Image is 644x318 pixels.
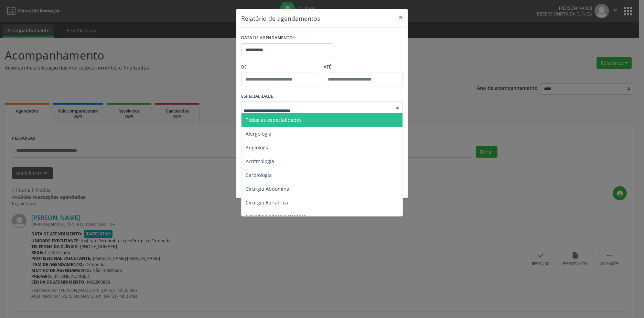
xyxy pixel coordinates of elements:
[324,62,403,73] label: ATÉ
[246,158,274,165] span: Arritmologia
[241,91,273,102] label: ESPECIALIDADE
[241,33,295,43] label: DATA DE AGENDAMENTO
[246,185,291,192] span: Cirurgia Abdominal
[241,62,320,73] label: De
[246,172,272,178] span: Cardiologia
[246,199,288,206] span: Cirurgia Bariatrica
[246,117,302,123] span: Todas as especialidades
[246,144,270,151] span: Angiologia
[246,213,306,220] span: Cirurgia Cabeça e Pescoço
[241,14,320,23] h5: Relatório de agendamentos
[246,130,271,137] span: Alergologia
[394,9,408,26] button: Close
